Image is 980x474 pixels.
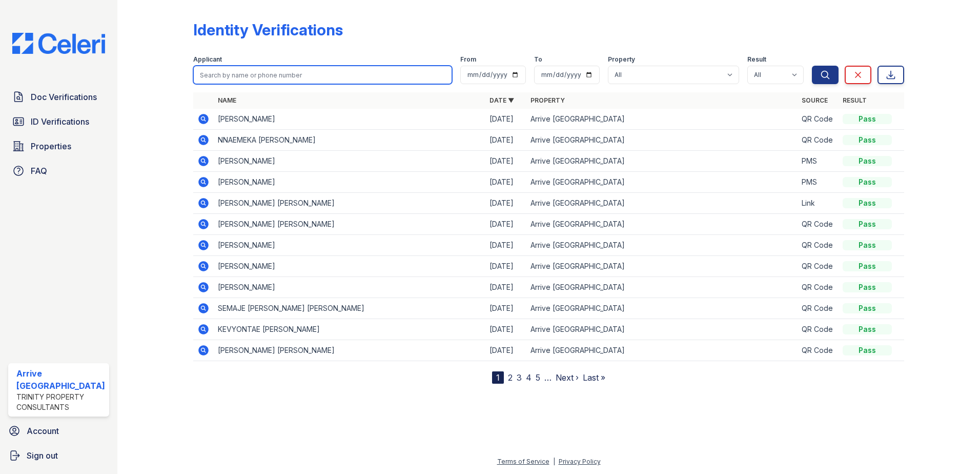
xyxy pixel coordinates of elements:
div: Pass [843,282,892,292]
td: [PERSON_NAME] [214,172,485,193]
td: Arrive [GEOGRAPHIC_DATA] [526,235,798,256]
td: [DATE] [485,151,526,172]
label: Result [747,55,766,64]
div: Pass [843,303,892,313]
div: Pass [843,135,892,145]
td: [PERSON_NAME] [PERSON_NAME] [214,193,485,214]
td: [DATE] [485,277,526,298]
td: PMS [798,151,839,172]
a: 2 [508,372,513,383]
div: Pass [843,219,892,229]
div: Identity Verifications [193,21,343,39]
span: … [544,371,552,384]
td: QR Code [798,214,839,235]
span: Account [27,425,59,437]
div: Pass [843,177,892,187]
td: [PERSON_NAME] [214,277,485,298]
td: QR Code [798,277,839,298]
span: Doc Verifications [31,91,97,103]
td: [PERSON_NAME] [214,109,485,130]
a: Source [802,96,828,104]
td: Link [798,193,839,214]
div: Pass [843,261,892,271]
a: Result [843,96,867,104]
td: SEMAJE [PERSON_NAME] [PERSON_NAME] [214,298,485,319]
a: Next › [556,372,579,383]
a: Name [218,96,236,104]
td: Arrive [GEOGRAPHIC_DATA] [526,298,798,319]
td: QR Code [798,340,839,361]
td: NNAEMEKA [PERSON_NAME] [214,130,485,151]
td: Arrive [GEOGRAPHIC_DATA] [526,256,798,277]
a: Sign out [4,445,113,466]
td: [DATE] [485,340,526,361]
td: [DATE] [485,235,526,256]
a: Date ▼ [489,96,514,104]
a: 3 [517,372,522,383]
td: [DATE] [485,256,526,277]
label: To [534,55,542,64]
td: QR Code [798,256,839,277]
td: Arrive [GEOGRAPHIC_DATA] [526,172,798,193]
input: Search by name or phone number [193,66,453,84]
div: Pass [843,114,892,124]
td: [DATE] [485,193,526,214]
div: Pass [843,156,892,166]
td: Arrive [GEOGRAPHIC_DATA] [526,151,798,172]
div: Pass [843,198,892,208]
a: 4 [526,372,532,383]
div: Pass [843,324,892,334]
td: Arrive [GEOGRAPHIC_DATA] [526,130,798,151]
div: | [553,458,555,465]
a: FAQ [8,161,109,181]
td: [DATE] [485,319,526,340]
a: Privacy Policy [559,458,601,465]
div: Pass [843,240,892,250]
div: Pass [843,345,892,355]
td: [DATE] [485,172,526,193]
label: From [460,55,476,64]
td: QR Code [798,109,839,130]
td: QR Code [798,235,839,256]
td: [PERSON_NAME] [214,235,485,256]
td: QR Code [798,319,839,340]
td: [DATE] [485,214,526,235]
img: CE_Logo_Blue-a8612792a0a2168367f1c8372b55b34899dd931a85d93a1a3d3e32e68fde9ad4.png [4,33,113,54]
span: ID Verifications [31,115,89,128]
label: Applicant [193,55,222,64]
td: Arrive [GEOGRAPHIC_DATA] [526,214,798,235]
td: QR Code [798,130,839,151]
td: Arrive [GEOGRAPHIC_DATA] [526,109,798,130]
td: Arrive [GEOGRAPHIC_DATA] [526,277,798,298]
td: [DATE] [485,130,526,151]
span: Properties [31,140,71,152]
a: Property [530,96,565,104]
td: [PERSON_NAME] [PERSON_NAME] [214,214,485,235]
a: Doc Verifications [8,87,109,107]
a: 5 [536,372,540,383]
a: Last » [583,372,605,383]
div: Arrive [GEOGRAPHIC_DATA] [16,367,105,392]
span: FAQ [31,165,47,177]
td: [PERSON_NAME] [PERSON_NAME] [214,340,485,361]
a: ID Verifications [8,111,109,132]
td: Arrive [GEOGRAPHIC_DATA] [526,340,798,361]
label: Property [608,55,635,64]
td: PMS [798,172,839,193]
a: Account [4,421,113,441]
td: Arrive [GEOGRAPHIC_DATA] [526,319,798,340]
td: [DATE] [485,109,526,130]
a: Properties [8,136,109,156]
a: Terms of Service [497,458,549,465]
td: Arrive [GEOGRAPHIC_DATA] [526,193,798,214]
td: [PERSON_NAME] [214,256,485,277]
td: QR Code [798,298,839,319]
td: [DATE] [485,298,526,319]
div: 1 [492,371,504,384]
td: [PERSON_NAME] [214,151,485,172]
span: Sign out [27,449,58,462]
td: KEVYONTAE [PERSON_NAME] [214,319,485,340]
div: Trinity Property Consultants [16,392,105,412]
